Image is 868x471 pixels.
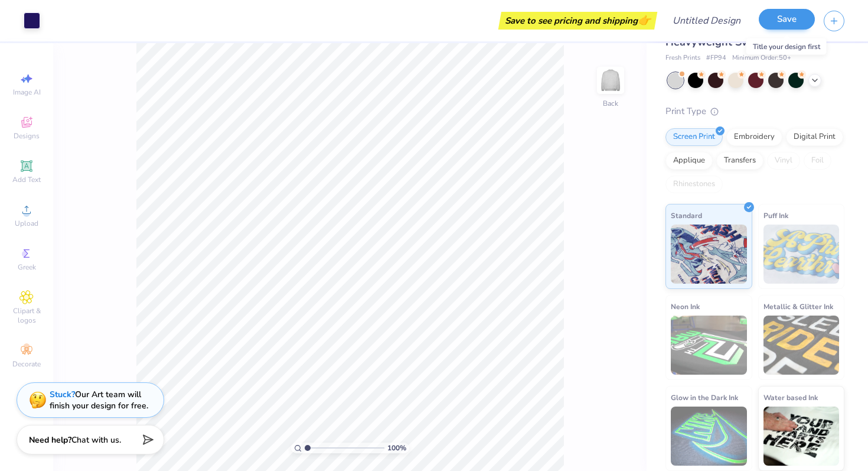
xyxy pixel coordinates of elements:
span: Water based Ink [763,391,818,404]
div: Foil [804,152,831,170]
span: 100 % [387,443,406,453]
span: Decorate [12,359,41,369]
img: Neon Ink [671,316,747,375]
span: Designs [14,131,40,141]
span: Puff Ink [763,209,788,222]
div: Digital Print [786,128,843,146]
span: Upload [15,219,38,228]
span: Image AI [13,87,41,97]
span: 👉 [638,13,651,27]
span: # FP94 [706,53,726,63]
span: Minimum Order: 50 + [732,53,791,63]
span: Glow in the Dark Ink [671,391,738,404]
span: Metallic & Glitter Ink [763,300,833,313]
span: Greek [18,262,36,272]
div: Embroidery [726,128,782,146]
img: Metallic & Glitter Ink [763,316,840,375]
span: Clipart & logos [6,306,47,325]
button: Save [759,9,815,30]
span: Standard [671,209,702,222]
div: Save to see pricing and shipping [501,12,654,30]
div: Rhinestones [665,176,723,193]
img: Water based Ink [763,407,840,466]
div: Back [603,98,618,109]
img: Standard [671,225,747,284]
span: Add Text [12,175,41,184]
span: Neon Ink [671,300,700,313]
div: Screen Print [665,128,723,146]
div: Title your design first [746,38,827,55]
div: Transfers [716,152,763,170]
div: Applique [665,152,713,170]
div: Our Art team will finish your design for free. [50,389,148,411]
img: Back [599,69,622,92]
div: Vinyl [767,152,800,170]
strong: Need help? [29,434,71,446]
input: Untitled Design [663,9,750,33]
span: Fresh Prints [665,53,700,63]
img: Puff Ink [763,225,840,284]
strong: Stuck? [50,389,75,400]
img: Glow in the Dark Ink [671,407,747,466]
div: Print Type [665,105,844,118]
span: Chat with us. [71,434,121,446]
